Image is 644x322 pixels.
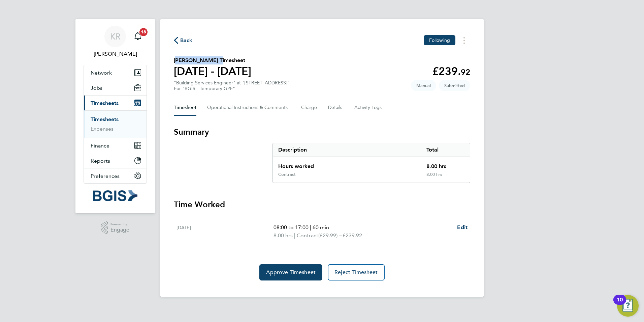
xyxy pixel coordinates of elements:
span: 92 [461,67,470,77]
button: Finance [84,138,147,153]
button: Activity Logs [354,100,383,116]
div: Total [421,143,470,157]
button: Network [84,65,147,80]
button: Timesheets Menu [458,35,470,46]
span: 8.00 hrs [273,232,293,239]
div: Summary [272,143,470,183]
span: This timesheet is Submitted. [439,80,470,91]
nav: Main navigation [75,19,155,213]
span: Jobs [91,85,102,91]
span: Approve Timesheet [266,269,316,276]
div: For "BGIS - Temporary GPE" [174,86,290,91]
h1: [DATE] - [DATE] [174,64,251,78]
button: Preferences [84,168,147,183]
span: 08:00 to 17:00 [273,224,309,231]
div: 8.00 hrs [421,172,470,183]
a: Edit [457,223,468,232]
span: Engage [110,227,129,233]
a: Timesheets [91,116,119,123]
button: Jobs [84,80,147,95]
button: Reject Timesheet [328,264,385,280]
button: Timesheet [174,100,196,116]
span: | [294,232,295,239]
span: 60 min [313,224,329,231]
span: Preferences [91,173,120,179]
span: Contract [297,232,318,240]
h2: [PERSON_NAME] Timesheet [174,56,251,64]
button: Reports [84,153,147,168]
span: This timesheet was manually created. [411,80,436,91]
div: "Building Services Engineer" at "[STREET_ADDRESS]" [174,80,290,91]
a: Expenses [91,126,114,132]
span: Back [180,36,193,45]
span: Reject Timesheet [334,269,378,276]
div: [DATE] [176,223,273,240]
span: Timesheets [91,100,119,106]
h3: Time Worked [174,199,470,210]
button: Timesheets [84,96,147,110]
button: Approve Timesheet [259,264,322,280]
a: Go to home page [84,190,147,201]
span: KR [110,32,121,41]
button: Charge [301,100,317,116]
div: Timesheets [84,110,147,138]
div: 10 [617,300,623,308]
span: £239.92 [343,232,362,239]
span: Network [91,70,112,76]
button: Open Resource Center, 10 new notifications [617,295,639,317]
div: Hours worked [273,157,421,172]
img: bgis-logo-retina.png [93,190,137,201]
button: Back [174,36,193,45]
div: 8.00 hrs [421,157,470,172]
span: (£29.99) = [318,232,343,239]
a: Powered byEngage [101,221,130,234]
button: Details [328,100,344,116]
button: Operational Instructions & Comments [207,100,290,116]
span: 18 [139,28,148,36]
span: Edit [457,224,468,231]
span: Powered by [110,221,129,227]
span: Following [429,37,450,43]
div: Description [273,143,421,157]
a: KR[PERSON_NAME] [84,26,147,58]
span: | [310,224,311,231]
app-decimal: £239. [432,65,470,78]
button: Following [424,35,455,45]
a: 18 [131,26,144,47]
section: Timesheet [174,127,470,280]
span: Kirsty Roberts [84,50,147,58]
span: Reports [91,158,110,164]
span: Finance [91,142,109,149]
div: Contract [278,172,296,177]
h3: Summary [174,127,470,137]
